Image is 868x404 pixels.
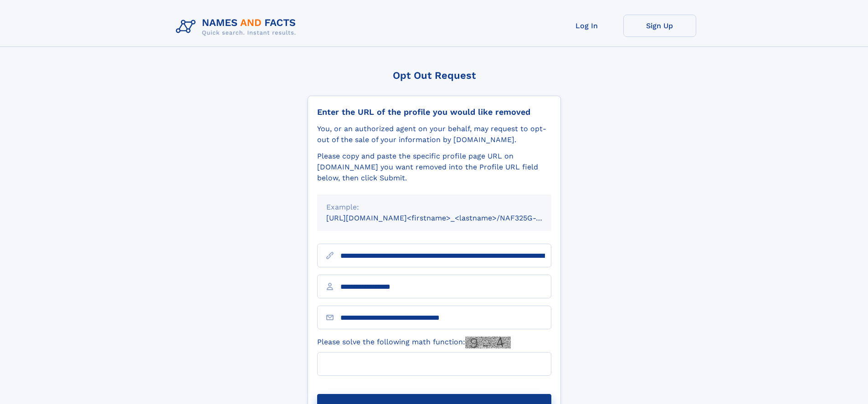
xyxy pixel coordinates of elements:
[317,337,511,348] label: Please solve the following math function:
[623,15,696,37] a: Sign Up
[326,214,569,222] small: [URL][DOMAIN_NAME]<firstname>_<lastname>/NAF325G-xxxxxxxx
[550,15,623,37] a: Log In
[317,151,551,184] div: Please copy and paste the specific profile page URL on [DOMAIN_NAME] you want removed into the Pr...
[172,15,303,39] img: Logo Names and Facts
[317,107,551,117] div: Enter the URL of the profile you would like removed
[326,202,542,213] div: Example:
[317,123,551,145] div: You, or an authorized agent on your behalf, may request to opt-out of the sale of your informatio...
[308,70,561,81] div: Opt Out Request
